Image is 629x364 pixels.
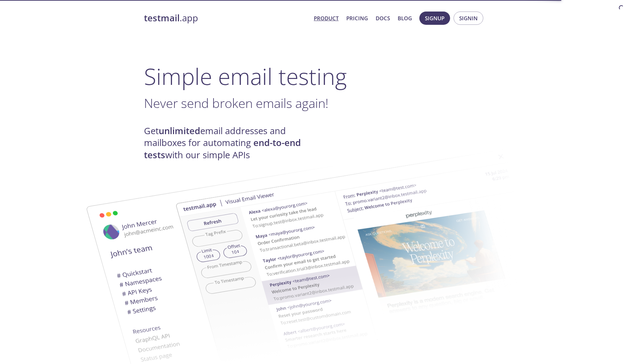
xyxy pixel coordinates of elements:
a: Product [314,14,339,23]
strong: testmail [144,12,180,24]
span: Signin [459,14,478,23]
h1: Simple email testing [144,63,485,90]
a: testmail.app [144,12,308,24]
a: Pricing [346,14,368,23]
button: Signup [419,12,450,25]
button: Signin [454,12,483,25]
a: Docs [376,14,390,23]
strong: end-to-end tests [144,137,301,161]
a: Blog [398,14,412,23]
h4: Get email addresses and mailboxes for automating with our simple APIs [144,125,314,161]
span: Never send broken emails again! [144,94,328,112]
span: Signup [425,14,444,23]
strong: unlimited [159,125,200,137]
